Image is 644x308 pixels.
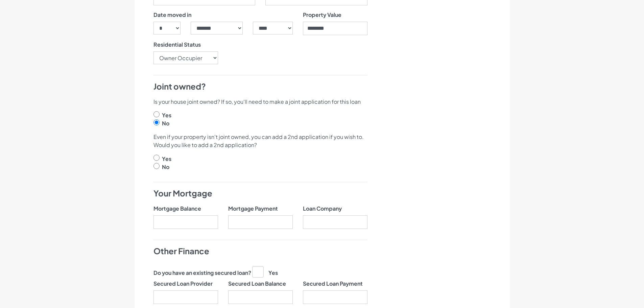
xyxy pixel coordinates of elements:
label: Secured Loan Balance [228,280,286,288]
label: Yes [162,111,171,119]
label: Mortgage Payment [228,205,278,213]
h4: Joint owned? [153,81,367,92]
label: Yes [252,266,278,277]
p: Is your house joint owned? If so, you'll need to make a joint application for this loan [153,98,367,106]
label: Property Value [303,11,341,19]
label: Secured Loan Provider [153,280,213,288]
label: No [162,163,169,171]
h4: Other Finance [153,245,367,257]
label: Secured Loan Payment [303,280,363,288]
label: No [162,119,169,127]
label: Loan Company [303,205,342,213]
p: Even if your property isn't joint owned, you can add a 2nd application if you wish to. Would you ... [153,133,367,149]
label: Mortgage Balance [153,205,201,213]
label: Residential Status [153,41,201,49]
label: Yes [162,155,171,163]
label: Date moved in [153,11,191,19]
h4: Your Mortgage [153,188,367,199]
label: Do you have an existing secured loan? [153,269,251,277]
